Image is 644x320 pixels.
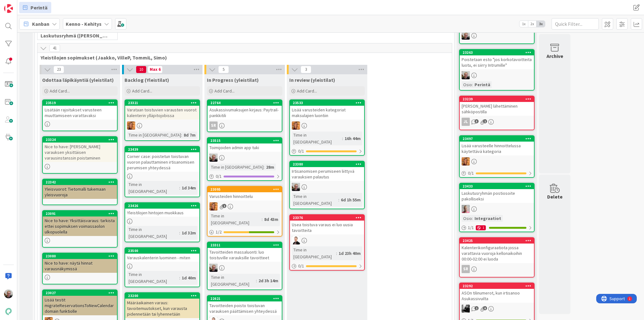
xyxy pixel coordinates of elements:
div: SR [208,121,282,130]
div: 23380 [290,161,364,167]
span: 1 [475,306,479,310]
a: Perintä [19,2,51,13]
span: Laskutusryhmä (Antti, Keijo) [41,32,109,39]
div: 23533 [293,101,364,105]
span: : [179,184,180,191]
div: Lisätään rajoitukset varusteen muuttamiseen varattavaksi [43,106,117,120]
div: Time in [GEOGRAPHIC_DATA] [127,271,179,285]
div: ASOn tilinumerot, kun irtisanoo Asukassivuilta [460,289,534,303]
div: TL [290,121,364,130]
span: In review (yleistilat) [289,77,335,83]
div: 23426 [128,204,199,208]
div: Varusteiden hinnoittelu [208,192,282,200]
div: Toimijoiden admin app tuki [208,143,282,152]
a: 23091Nice to have: Yksittäisvaraus: tarkista ettei sopimuksen voimassaolon ulkopuolella [42,210,118,248]
img: TL [127,121,135,130]
a: 23311Tavoitteiden massaluonti: luo toistuville varauksille tavoitteetJHTime in [GEOGRAPHIC_DATA]:... [207,242,282,290]
div: 1/2 [208,228,282,236]
div: Time in [GEOGRAPHIC_DATA] [292,246,336,260]
div: HJ [460,205,534,213]
span: 8 [483,306,487,310]
span: 0 / 1 [298,148,304,154]
a: 23519Lisätään rajoitukset varusteen muuttamiseen varattavaksi [42,99,118,131]
span: : [264,164,264,171]
div: JH [460,31,534,40]
div: KM [460,305,534,313]
img: Visit kanbanzone.com [4,4,13,13]
div: 23321 [125,100,199,106]
div: JL [460,118,534,126]
div: 23515 [208,138,282,143]
div: Lisää testit migrateReservationsToNewCalendar domain funktiolle [43,296,117,315]
div: 23380 [293,162,364,166]
div: Nice to have: [PERSON_NAME] varauksen yksittäisen varausinstanssin poistaminen [43,143,117,162]
div: 23433 [463,184,534,188]
div: Max 6 [150,68,161,71]
div: 23263 [463,50,534,55]
span: 23 [53,66,64,73]
span: : [472,81,473,88]
div: 23439 [125,147,199,152]
a: 22342Yleisvuorot: Tietomalli tukemaan yleisvuoroja [42,179,118,205]
div: 2d 3h 14m [257,277,280,284]
div: Tavoitteiden massaluonti: luo toistuville varauksille tavoitteet [208,248,282,262]
div: 23426Yleistilojen hintojen muokkaus [125,203,199,217]
div: Yleistilojen hintojen muokkaus [125,209,199,217]
span: 1x [519,21,528,27]
div: Varauskalenterin luominen - miten [125,254,199,262]
div: 23027 [43,290,117,296]
img: JH [462,31,470,40]
div: 23324 [43,137,117,143]
span: : [336,250,337,257]
div: 6d 1h 55m [339,196,362,203]
b: Kenno - Kehitys [66,21,102,27]
div: 22621 [208,296,282,301]
a: 23533Lisää varusteiden kategoriat maksulajien luontiinTLTime in [GEOGRAPHIC_DATA]:16h 44m0/1 [289,99,365,156]
div: 0/1 [290,262,364,270]
div: 23311Tavoitteiden massaluonti: luo toistuville varauksille tavoitteet [208,242,282,262]
div: Nice to have: näytä hinnat varausnäkymissä [43,259,117,273]
div: 1d 34m [180,184,197,191]
span: 0 / 1 [216,173,222,180]
span: 1 / 1 [468,224,474,231]
img: JH [462,71,470,79]
div: 16h 44m [343,135,362,142]
div: 23091Nice to have: Yksittäisvaraus: tarkista ettei sopimuksen voimassaolon ulkopuolella [43,211,117,236]
a: 23376Usea toistuva varaus ei luo uusia tavoitteitaVPTime in [GEOGRAPHIC_DATA]:1d 23h 40m0/1 [289,214,365,271]
div: 1d 40m [180,274,197,281]
div: 23311 [208,242,282,248]
div: 23500Varauskalenterin luominen - miten [125,248,199,262]
div: 23091 [46,211,117,216]
div: Laskutusryhmän postiosoite pakolliseksi [460,189,534,203]
span: : [256,277,257,284]
div: 22621Tavoitteiden poisto toistuvan varauksen päättämisen yhteydessä [208,296,282,315]
img: TL [209,202,218,211]
div: 1d 32m [180,229,197,236]
div: 23497 [463,137,534,141]
a: 23095Varusteiden hinnoitteluTLTime in [GEOGRAPHIC_DATA]:8d 43m1/2 [207,186,282,237]
div: 23533 [290,100,364,106]
a: 23263Poistetaan esto "jos korkotavoitteita luotu, ei siirry Intrumille"JHOsio:Perintä [459,49,535,91]
div: Lisää varusteelle hinnoittelussa käytettävä kategoria [460,142,534,155]
div: 23080 [43,253,117,259]
div: SR [462,265,470,273]
img: JH [209,154,218,162]
div: 23519Lisätään rajoitukset varusteen muuttamiseen varattavaksi [43,100,117,120]
div: Time in [GEOGRAPHIC_DATA] [292,193,338,207]
div: 22342 [46,180,117,184]
span: Backlog (Yleistilat) [125,77,169,83]
div: 23515 [210,138,282,143]
div: Delete [547,193,563,200]
div: VP [290,236,364,244]
div: Irtisanomisen perumiseen liittyvä varauksien palautus [290,167,364,181]
span: : [338,196,339,203]
div: 23200 [128,294,199,298]
div: Asukassivumaksujen kirjaus: Paytrail-pankkitili [208,106,282,120]
div: Archive [547,52,563,60]
div: 23239 [460,96,534,102]
div: TL [208,202,282,211]
div: Time in [GEOGRAPHIC_DATA] [209,212,262,226]
div: 23519 [43,100,117,106]
div: Time in [GEOGRAPHIC_DATA] [127,132,181,138]
img: JH [209,264,218,272]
